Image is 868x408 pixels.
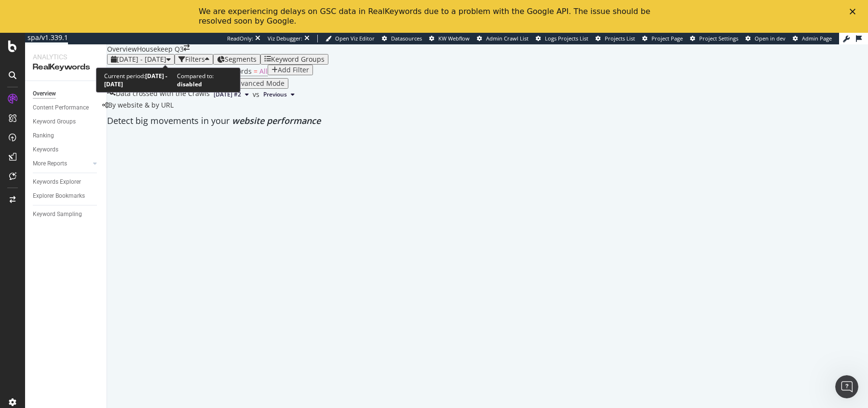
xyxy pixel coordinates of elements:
[33,159,90,169] a: More Reports
[205,67,218,76] span: and
[33,177,100,187] a: Keywords Explorer
[137,44,184,54] div: Housekeep Q3
[177,80,202,88] b: disabled
[33,89,56,99] div: Overview
[33,191,85,201] div: Explorer Bookmarks
[596,35,635,42] a: Projects List
[33,159,67,169] div: More Reports
[33,117,100,127] a: Keyword Groups
[793,35,832,42] a: Admin Page
[271,55,325,63] div: Keyword Groups
[278,66,309,74] div: Add Filter
[130,67,134,76] span: =
[201,80,285,87] div: Switch to Advanced Mode
[33,52,99,62] div: Analytics
[850,9,859,14] div: Close
[33,89,100,99] a: Overview
[189,67,193,76] span: =
[199,7,654,26] div: We are experiencing delays on GSC data in RealKeywords due to a problem with the Google API. The ...
[605,35,635,42] span: Projects List
[213,54,260,65] button: Segments
[835,375,858,398] iframe: Intercom live chat
[184,44,190,51] div: arrow-right-arrow-left
[220,67,252,76] span: Keywords
[25,33,68,44] a: spa/v1.339.1
[33,131,100,141] a: Ranking
[486,35,529,42] span: Admin Crawl List
[642,35,683,42] a: Project Page
[429,35,470,42] a: KW Webflow
[185,55,205,63] div: Filters
[210,89,253,100] button: [DATE] #2
[147,67,159,76] span: and
[33,209,82,219] div: Keyword Sampling
[253,90,259,99] span: vs
[259,67,268,76] span: All
[755,35,786,42] span: Open in dev
[33,62,99,73] div: RealKeywords
[107,54,175,65] button: [DATE] - [DATE]
[536,35,588,42] a: Logs Projects List
[268,65,313,75] button: Add Filter
[259,89,298,100] button: Previous
[225,54,257,64] span: Segments
[268,35,302,42] div: Viz Debugger:
[107,67,128,76] span: Device
[325,35,375,42] a: Open Viz Editor
[232,115,321,126] span: website performance
[382,35,422,42] a: Datasources
[33,145,100,155] a: Keywords
[391,35,422,42] span: Datasources
[33,145,58,155] div: Keywords
[260,54,328,65] button: Keyword Groups
[335,35,375,42] span: Open Viz Editor
[104,72,177,88] div: Current period:
[116,89,210,100] div: Data crossed with the Crawls
[136,67,144,76] span: All
[33,131,54,141] div: Ranking
[227,35,253,42] div: ReadOnly:
[746,35,786,42] a: Open in dev
[438,35,470,42] span: KW Webflow
[33,103,89,113] div: Content Performance
[214,90,241,99] span: 2025 Sep. 24th #2
[102,100,174,110] div: legacy label
[177,72,232,88] div: Compared to:
[175,54,213,65] button: Filters
[263,90,287,99] span: Previous
[117,54,166,64] span: [DATE] - [DATE]
[33,177,81,187] div: Keywords Explorer
[104,72,167,88] b: [DATE] - [DATE]
[802,35,832,42] span: Admin Page
[690,35,738,42] a: Project Settings
[25,33,68,42] div: spa/v1.339.1
[254,67,258,76] span: =
[651,35,683,42] span: Project Page
[699,35,738,42] span: Project Settings
[197,78,288,89] button: Switch to Advanced Mode
[33,209,100,219] a: Keyword Sampling
[195,67,203,76] span: All
[162,67,187,76] span: Country
[33,191,100,201] a: Explorer Bookmarks
[108,100,174,109] span: By website & by URL
[107,44,137,54] div: Overview
[33,103,100,113] a: Content Performance
[545,35,588,42] span: Logs Projects List
[477,35,529,42] a: Admin Crawl List
[33,117,76,127] div: Keyword Groups
[107,115,868,127] div: Detect big movements in your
